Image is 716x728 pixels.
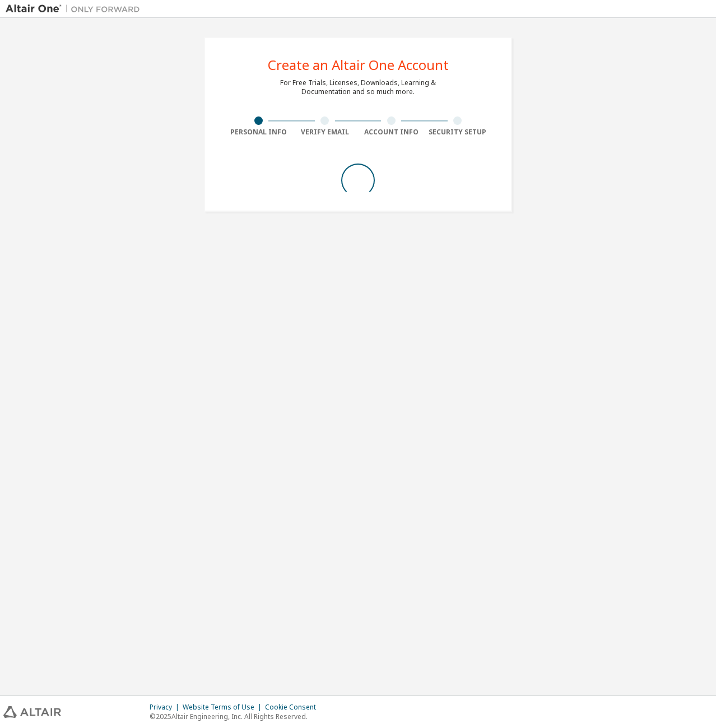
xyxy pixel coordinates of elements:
[292,128,359,137] div: Verify Email
[280,78,436,96] div: For Free Trials, Licenses, Downloads, Learning & Documentation and so much more.
[183,703,265,712] div: Website Terms of Use
[150,703,183,712] div: Privacy
[268,58,449,72] div: Create an Altair One Account
[6,3,146,15] img: Altair One
[358,128,425,137] div: Account Info
[225,128,292,137] div: Personal Info
[150,712,323,721] p: © 2025 Altair Engineering, Inc. All Rights Reserved.
[265,703,323,712] div: Cookie Consent
[3,706,61,718] img: altair_logo.svg
[425,128,491,137] div: Security Setup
